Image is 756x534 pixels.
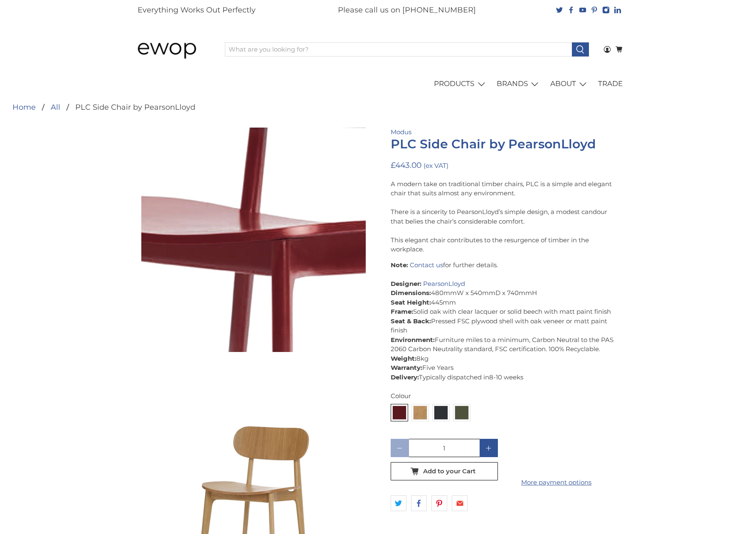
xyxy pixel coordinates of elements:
[391,364,422,372] strong: Warranty:
[391,391,615,401] div: Colour
[429,72,492,96] a: PRODUCTS
[391,261,408,269] strong: Note:
[391,462,498,480] button: Add to your Cart
[60,103,195,111] li: PLC Side Chair by PearsonLloyd
[338,5,476,16] p: Please call us on [PHONE_NUMBER]
[545,72,593,96] a: ABOUT
[391,180,615,254] p: A modern take on traditional timber chairs, PLC is a simple and elegant chair that suits almost a...
[423,280,465,288] a: PearsonLloyd
[391,373,419,381] strong: Delivery:
[593,72,628,96] a: TRADE
[424,162,448,170] small: (ex VAT)
[391,289,431,297] strong: Dimensions:
[391,160,421,170] span: £443.00
[391,137,615,151] h1: PLC Side Chair by PearsonLloyd
[129,72,628,96] nav: main navigation
[423,468,475,475] span: Add to your Cart
[391,317,431,325] strong: Seat & Back:
[492,72,546,96] a: BRANDS
[225,42,572,57] input: What are you looking for?
[391,280,421,288] strong: Designer:
[391,308,413,315] strong: Frame:
[12,103,195,111] nav: breadcrumbs
[138,5,256,16] p: Everything Works Out Perfectly
[419,373,489,381] span: Typically dispatched in
[51,103,60,111] a: All
[503,478,610,487] a: More payment options
[391,261,615,382] p: for further details. 480mmW x 540mmD x 740mmH 445mm Solid oak with clear lacquer or solid beech w...
[410,261,443,269] a: Contact us
[391,354,416,362] strong: Weight:
[391,336,435,344] strong: Environment:
[141,128,366,352] a: Modus - PLC Side Chair by Pearson Lloyd - Wine Red 3005
[391,298,431,306] strong: Seat Height:
[12,103,36,111] a: Home
[391,128,411,136] a: Modus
